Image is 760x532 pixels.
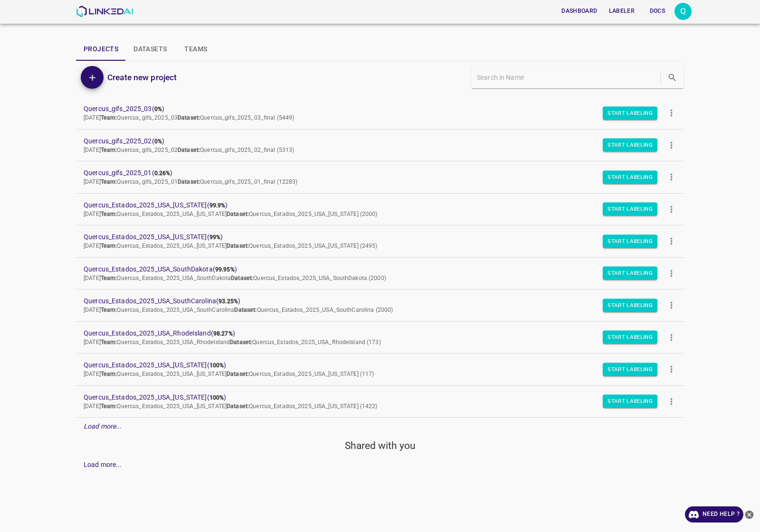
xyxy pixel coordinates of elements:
[84,360,661,370] span: Quercus_Estados_2025_USA_[US_STATE] ( )
[104,71,177,84] a: Create new project
[663,68,682,87] button: search
[661,359,682,380] button: more
[603,299,657,312] button: Start Labeling
[84,371,374,377] span: [DATE] Quercus_Estados_2025_USA_[US_STATE] Quercus_Estados_2025_USA_[US_STATE] (117)
[84,460,122,470] div: Load more...
[685,506,743,523] a: Need Help ?
[603,106,657,120] button: Start Labeling
[178,114,200,121] b: Dataset:
[84,243,378,249] span: [DATE] Quercus_Estados_2025_USA_[US_STATE] Quercus_Estados_2025_USA_[US_STATE] (2495)
[101,371,117,377] b: Team:
[661,327,682,348] button: more
[558,3,601,19] button: Dashboard
[76,258,684,289] a: Quercus_Estados_2025_USA_SouthDakota(99.95%)[DATE]Team:Quercus_Estados_2025_USA_SouthDakotaDatase...
[674,3,692,20] div: Q
[76,456,684,474] div: Load more...
[84,178,298,185] span: [DATE] Quercus_gifs_2025_01 Quercus_gifs_2025_01_final (12283)
[101,243,117,249] b: Team:
[174,38,217,61] button: Teams
[101,178,117,185] b: Team:
[84,200,661,210] span: Quercus_Estados_2025_USA_[US_STATE] ( )
[154,106,162,112] b: 0%
[76,38,126,61] button: Projects
[661,134,682,156] button: more
[215,266,235,273] b: 99.95%
[178,178,200,185] b: Dataset:
[76,6,133,17] img: LinkedAI
[154,170,171,177] b: 0.26%
[603,363,657,376] button: Start Labeling
[154,138,162,145] b: 0%
[603,395,657,408] button: Start Labeling
[640,1,674,21] a: Docs
[84,264,661,274] span: Quercus_Estados_2025_USA_SouthDakota ( )
[230,339,252,345] b: Dataset:
[84,422,122,430] em: Load more...
[84,147,294,153] span: [DATE] Quercus_gifs_2025_02 Quercus_gifs_2025_02_final (5313)
[76,225,684,257] a: Quercus_Estados_2025_USA_[US_STATE](99%)[DATE]Team:Quercus_Estados_2025_USA_[US_STATE]Dataset:Que...
[227,371,249,377] b: Dataset:
[234,307,256,313] b: Dataset:
[477,71,658,84] input: Search in Name
[209,202,226,209] b: 99.9%
[227,211,249,217] b: Dataset:
[84,328,661,338] span: Quercus_Estados_2025_USA_RhodeIsland ( )
[76,386,684,418] a: Quercus_Estados_2025_USA_[US_STATE](100%)[DATE]Team:Quercus_Estados_2025_USA_[US_STATE]Dataset:Qu...
[231,275,253,281] b: Dataset:
[101,147,117,153] b: Team:
[76,289,684,321] a: Quercus_Estados_2025_USA_SouthCarolina(93.25%)[DATE]Team:Quercus_Estados_2025_USA_SouthCarolinaDa...
[661,231,682,252] button: more
[603,267,657,280] button: Start Labeling
[76,439,684,452] h5: Shared with you
[661,295,682,316] button: more
[101,307,117,313] b: Team:
[603,203,657,216] button: Start Labeling
[101,114,117,121] b: Team:
[661,198,682,220] button: more
[101,339,117,345] b: Team:
[661,391,682,412] button: more
[178,147,200,153] b: Dataset:
[76,354,684,385] a: Quercus_Estados_2025_USA_[US_STATE](100%)[DATE]Team:Quercus_Estados_2025_USA_[US_STATE]Dataset:Qu...
[84,403,378,410] span: [DATE] Quercus_Estados_2025_USA_[US_STATE] Quercus_Estados_2025_USA_[US_STATE] (1422)
[84,211,378,217] span: [DATE] Quercus_Estados_2025_USA_[US_STATE] Quercus_Estados_2025_USA_[US_STATE] (2000)
[84,392,661,402] span: Quercus_Estados_2025_USA_[US_STATE] ( )
[556,1,603,21] a: Dashboard
[84,104,661,114] span: Quercus_gifs_2025_03 ( )
[227,243,249,249] b: Dataset:
[661,262,682,284] button: more
[209,394,224,401] b: 100%
[642,3,673,19] button: Docs
[218,298,238,305] b: 93.25%
[661,167,682,188] button: more
[81,66,104,89] button: Add
[126,38,174,61] button: Datasets
[84,296,661,306] span: Quercus_Estados_2025_USA_SouthCarolina ( )
[76,161,684,193] a: Quercus_gifs_2025_01(0.26%)[DATE]Team:Quercus_gifs_2025_01Dataset:Quercus_gifs_2025_01_final (12283)
[603,331,657,344] button: Start Labeling
[84,307,393,313] span: [DATE] Quercus_Estados_2025_USA_SouthCarolina Quercus_Estados_2025_USA_SouthCarolina (2000)
[227,403,249,410] b: Dataset:
[603,139,657,152] button: Start Labeling
[76,97,684,129] a: Quercus_gifs_2025_03(0%)[DATE]Team:Quercus_gifs_2025_03Dataset:Quercus_gifs_2025_03_final (5449)
[84,275,386,281] span: [DATE] Quercus_Estados_2025_USA_SouthDakota Quercus_Estados_2025_USA_SouthDakota (2000)
[605,3,638,19] button: Labeler
[101,275,117,281] b: Team:
[76,322,684,354] a: Quercus_Estados_2025_USA_RhodeIsland(98.27%)[DATE]Team:Quercus_Estados_2025_USA_RhodeIslandDatase...
[84,136,661,146] span: Quercus_gifs_2025_02 ( )
[84,339,381,345] span: [DATE] Quercus_Estados_2025_USA_RhodeIsland Quercus_Estados_2025_USA_RhodeIsland (173)
[84,232,661,242] span: Quercus_Estados_2025_USA_[US_STATE] ( )
[76,194,684,225] a: Quercus_Estados_2025_USA_[US_STATE](99.9%)[DATE]Team:Quercus_Estados_2025_USA_[US_STATE]Dataset:Q...
[213,330,233,337] b: 98.27%
[76,418,684,435] div: Load more...
[84,114,294,121] span: [DATE] Quercus_gifs_2025_03 Quercus_gifs_2025_03_final (5449)
[603,170,657,184] button: Start Labeling
[661,103,682,124] button: more
[603,1,640,21] a: Labeler
[209,362,224,369] b: 100%
[101,403,117,410] b: Team:
[76,130,684,161] a: Quercus_gifs_2025_02(0%)[DATE]Team:Quercus_gifs_2025_02Dataset:Quercus_gifs_2025_02_final (5313)
[603,234,657,248] button: Start Labeling
[743,506,755,523] button: close-help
